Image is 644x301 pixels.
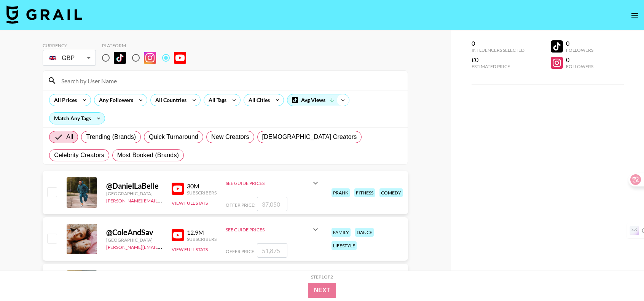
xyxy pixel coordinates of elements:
img: YouTube [174,52,186,64]
div: Followers [566,64,593,69]
div: @ ColeAndSav [106,228,163,237]
span: Celebrity Creators [54,151,104,160]
div: Influencers Selected [472,47,524,53]
div: prank [332,188,350,197]
div: 30M [187,182,217,190]
button: Next [308,283,336,298]
div: All Prices [49,94,78,106]
input: 51,875 [257,243,287,258]
div: [GEOGRAPHIC_DATA] [106,191,163,196]
div: Estimated Price [472,64,524,69]
div: All Cities [244,94,271,106]
div: See Guide Prices [226,174,320,192]
div: See Guide Prices [226,220,320,239]
div: Step 1 of 2 [311,274,333,280]
button: View Full Stats [172,200,208,206]
button: open drawer [627,8,642,23]
span: Quick Turnaround [149,132,198,142]
div: Platform [102,43,192,48]
div: Subscribers [187,236,217,242]
div: family [332,228,351,237]
span: [DEMOGRAPHIC_DATA] Creators [262,132,357,142]
input: Search by User Name [57,75,403,87]
span: Trending (Brands) [86,132,136,142]
div: Avg Views [287,94,349,106]
img: Instagram [144,52,156,64]
div: Followers [566,47,593,53]
div: See Guide Prices [226,227,311,233]
div: Match Any Tags [49,113,105,124]
div: GBP [44,51,94,65]
div: Any Followers [94,94,135,106]
img: YouTube [172,229,184,241]
div: dance [355,228,374,237]
img: TikTok [114,52,126,64]
div: £0 [472,56,524,64]
span: All [66,132,73,142]
div: Currency [43,43,96,48]
div: lifestyle [332,241,357,250]
span: Offer Price: [226,202,255,208]
div: Subscribers [187,190,217,196]
a: [PERSON_NAME][EMAIL_ADDRESS][DOMAIN_NAME] [106,243,219,250]
div: See Guide Prices [226,180,311,186]
div: 0 [566,56,593,64]
span: Most Booked (Brands) [117,151,179,160]
input: 37,050 [257,197,287,211]
div: 12.9M [187,229,217,236]
div: All Tags [204,94,228,106]
button: View Full Stats [172,247,208,252]
div: comedy [379,188,403,197]
div: [GEOGRAPHIC_DATA] [106,237,163,243]
div: All Countries [151,94,188,106]
a: [PERSON_NAME][EMAIL_ADDRESS][DOMAIN_NAME] [106,196,219,204]
span: New Creators [211,132,249,142]
img: Grail Talent [6,5,82,24]
div: See Guide Prices [226,267,320,285]
div: @ DanielLaBelle [106,181,163,191]
span: Offer Price: [226,248,255,254]
iframe: Drift Widget Chat Controller [606,263,635,292]
div: 0 [566,40,593,47]
div: 0 [472,40,524,47]
img: YouTube [172,183,184,195]
div: fitness [354,188,375,197]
